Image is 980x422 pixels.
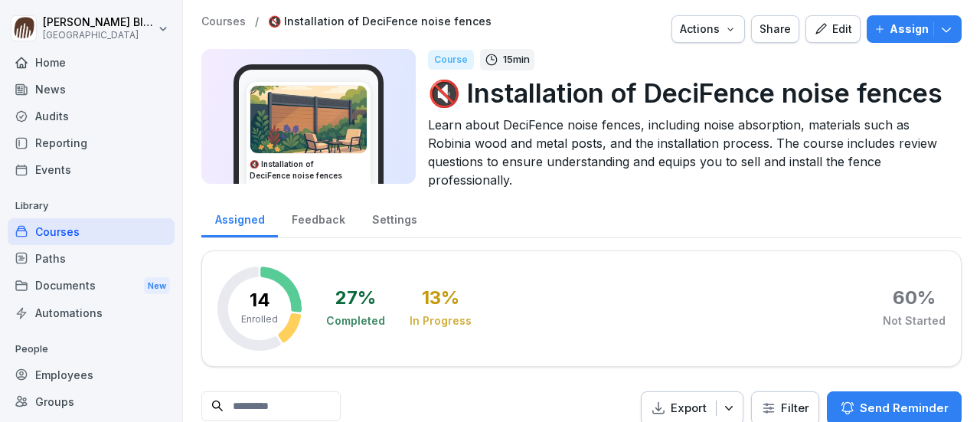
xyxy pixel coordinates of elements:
a: Settings [358,198,430,237]
div: Actions [680,21,737,38]
div: Filter [761,401,809,416]
a: Events [8,156,175,183]
div: 60 % [893,289,936,307]
p: [GEOGRAPHIC_DATA] [43,30,155,41]
p: 15 min [503,52,530,67]
p: Library [8,194,175,218]
h3: 🔇 Installation of DeciFence noise fences [250,159,367,182]
a: Feedback [278,198,358,237]
div: Share [759,21,791,38]
p: People [8,337,175,361]
a: Automations [8,299,175,326]
p: Learn about DeciFence noise fences, including noise absorption, materials such as Robinia wood an... [428,116,949,189]
div: 13 % [422,289,459,307]
div: Completed [326,313,385,329]
a: News [8,76,175,103]
div: 27 % [335,289,376,307]
button: Share [751,15,799,43]
a: Home [8,49,175,76]
a: Employees [8,361,175,388]
p: [PERSON_NAME] Blaak [43,16,155,29]
a: Courses [201,15,246,28]
a: Assigned [201,198,278,237]
p: Export [671,400,707,417]
p: / [255,15,259,28]
p: Send Reminder [860,400,949,417]
p: Assign [890,21,929,38]
a: Courses [8,218,175,245]
div: Edit [814,21,852,38]
button: Assign [867,15,962,43]
div: Course [428,50,474,70]
div: New [144,277,170,295]
a: Audits [8,103,175,129]
a: Groups [8,388,175,415]
p: Enrolled [241,312,278,326]
div: Not Started [883,313,946,329]
a: Reporting [8,129,175,156]
div: Documents [8,272,175,300]
div: In Progress [410,313,472,329]
img: thgb2mx0bhcepjhojq3x82qb.png [250,86,367,153]
button: Edit [805,15,861,43]
a: 🔇 Installation of DeciFence noise fences [268,15,492,28]
a: Paths [8,245,175,272]
p: 14 [250,291,270,309]
a: DocumentsNew [8,272,175,300]
p: 🔇 Installation of DeciFence noise fences [428,74,949,113]
button: Actions [671,15,745,43]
